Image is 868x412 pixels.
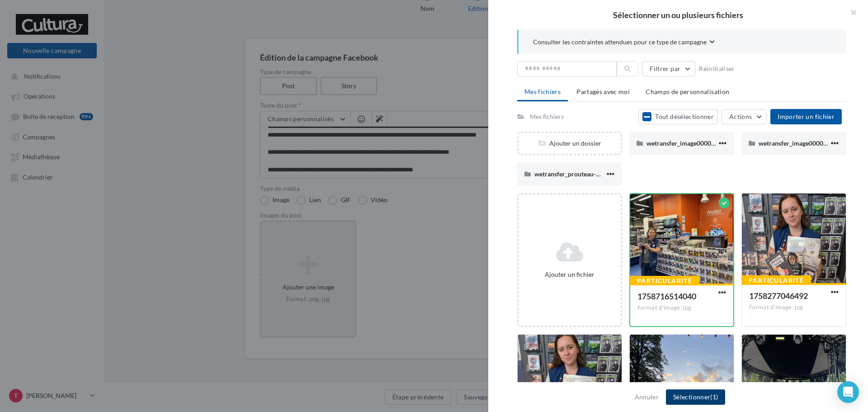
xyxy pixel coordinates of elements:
[642,61,695,76] button: Filtrer par
[630,276,699,286] div: Particularité
[646,139,782,147] span: wetransfer_image00001-jpeg_2024-10-01_1030
[749,291,808,301] span: 1758277046492
[770,109,842,124] button: Importer un fichier
[637,304,726,312] div: Format d'image: jpg
[722,109,767,124] button: Actions
[534,170,661,178] span: wetransfer_prouteau-mov_2024-10-15_1341
[631,392,662,403] button: Annuler
[524,88,561,95] span: Mes fichiers
[637,291,696,301] span: 1758716514040
[741,275,811,285] div: Particularité
[530,112,564,121] div: Mes fichiers
[533,38,707,47] span: Consulter les contraintes attendues pour ce type de campagne
[576,88,630,95] span: Partagés avec moi
[837,381,859,403] div: Open Intercom Messenger
[695,63,739,74] button: Réinitialiser
[710,393,718,401] span: (1)
[638,109,718,124] button: Tout désélectionner
[778,113,835,120] span: Importer un fichier
[729,113,752,120] span: Actions
[533,37,715,48] button: Consulter les contraintes attendues pour ce type de campagne
[503,11,854,19] h2: Sélectionner un ou plusieurs fichiers
[646,88,729,95] span: Champs de personnalisation
[666,389,725,405] button: Sélectionner(1)
[522,270,617,279] div: Ajouter un fichier
[749,303,839,312] div: Format d'image: jpg
[519,139,621,148] div: Ajouter un dossier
